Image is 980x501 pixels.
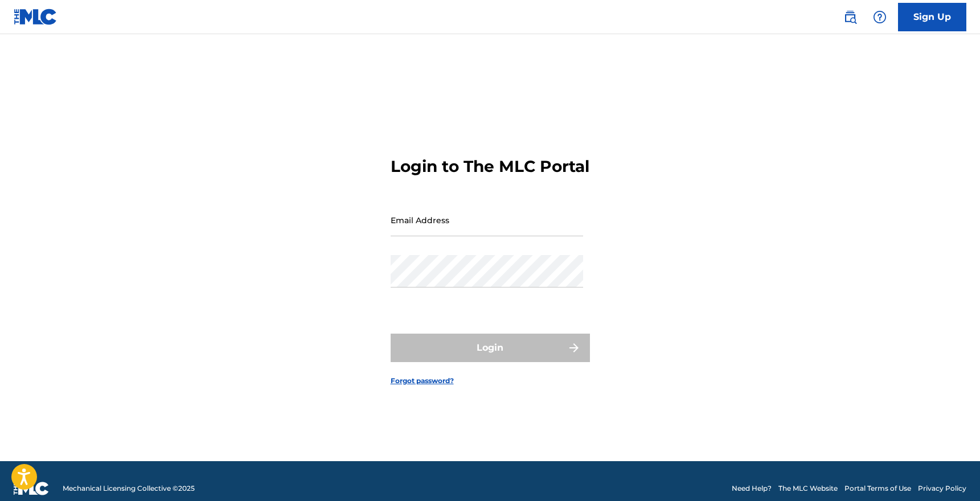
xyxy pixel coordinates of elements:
span: Mechanical Licensing Collective © 2025 [63,483,195,494]
img: search [843,10,857,24]
img: MLC Logo [14,9,58,25]
a: Public Search [839,6,862,28]
a: Forgot password? [391,376,454,386]
h3: Login to The MLC Portal [391,157,589,176]
a: Need Help? [732,483,772,494]
a: Sign Up [898,3,966,31]
img: logo [14,482,49,495]
img: help [873,10,887,24]
a: The MLC Website [778,483,838,494]
a: Privacy Policy [918,483,966,494]
div: Help [868,6,891,28]
a: Portal Terms of Use [844,483,911,494]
